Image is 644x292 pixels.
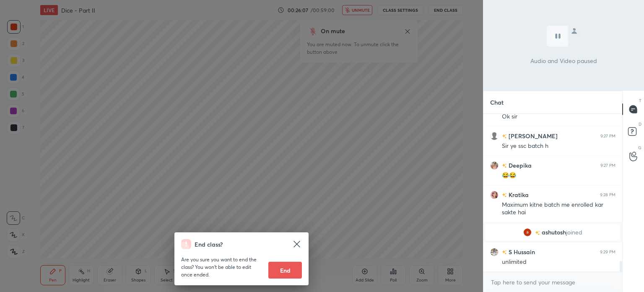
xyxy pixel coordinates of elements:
[502,142,615,150] div: Sir ye ssc batch h
[502,258,615,266] div: unlimited
[490,191,499,199] img: f8d91a436ce34164986f71e2ce420a5f.jpg
[507,161,532,170] h6: Deepika
[600,134,615,139] div: 9:27 PM
[502,134,507,139] img: no-rating-badge.077c3623.svg
[523,228,532,237] img: 51cf7384413c4e25a40bd59951923e33.jpg
[535,231,540,235] img: no-rating-badge.077c3623.svg
[638,145,641,151] p: G
[600,192,615,197] div: 9:28 PM
[639,121,641,127] p: D
[490,132,499,140] img: default.png
[483,114,622,272] div: grid
[483,91,510,113] p: Chat
[502,201,615,217] div: Maximum kitne batch me enrolled kar sakte hai
[600,163,615,168] div: 9:27 PM
[502,250,507,255] img: no-rating-badge.077c3623.svg
[490,161,499,170] img: 51598d9d08a5417698366b323d63f9d4.jpg
[566,229,582,236] span: joined
[507,247,535,256] h6: S Hussain
[600,250,615,255] div: 9:29 PM
[502,171,615,180] div: 😂😂
[490,248,499,256] img: 6ec543c3ec9c4428aa04ab86c63f5a1b.jpg
[639,97,641,104] p: T
[530,56,597,65] p: Audio and Video paused
[502,163,507,168] img: no-rating-badge.077c3623.svg
[195,240,223,249] h4: End class?
[542,229,566,236] span: ashutosh
[502,193,507,197] img: no-rating-badge.077c3623.svg
[507,190,529,199] h6: Kratika
[502,113,615,121] div: Ok sir
[268,262,302,279] button: End
[181,256,262,279] p: Are you sure you want to end the class? You won’t be able to edit once ended.
[507,132,558,140] h6: [PERSON_NAME]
